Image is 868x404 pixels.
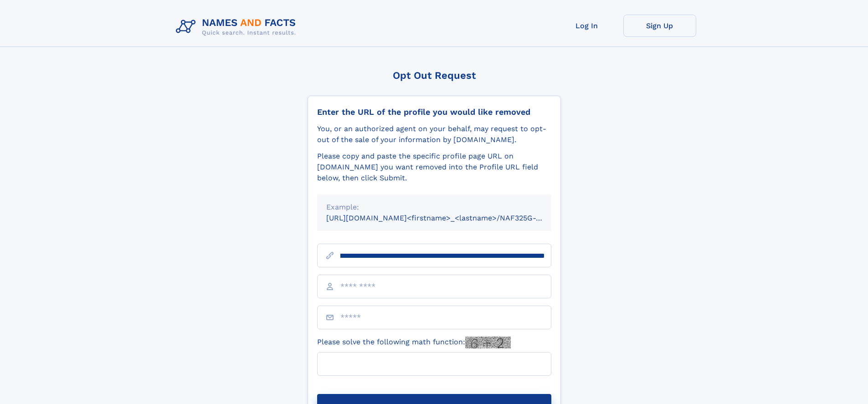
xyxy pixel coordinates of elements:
[326,202,542,213] div: Example:
[317,123,551,145] div: You, or an authorized agent on your behalf, may request to opt-out of the sale of your informatio...
[317,151,551,184] div: Please copy and paste the specific profile page URL on [DOMAIN_NAME] you want removed into the Pr...
[172,15,303,39] img: Logo Names and Facts
[308,70,561,81] div: Opt Out Request
[623,15,696,37] a: Sign Up
[317,337,511,348] label: Please solve the following math function:
[326,214,569,222] small: [URL][DOMAIN_NAME]<firstname>_<lastname>/NAF325G-xxxxxxxx
[317,107,551,117] div: Enter the URL of the profile you would like removed
[550,15,623,37] a: Log In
